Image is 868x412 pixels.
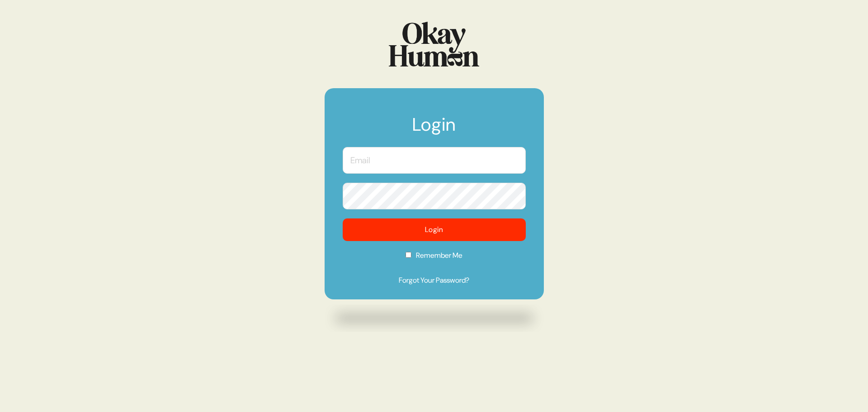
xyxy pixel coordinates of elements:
input: Remember Me [406,252,411,258]
button: Login [343,218,526,241]
input: Email [343,147,526,174]
img: Drop shadow [325,304,544,332]
img: Logo [389,22,479,66]
a: Forgot Your Password? [343,275,526,286]
h1: Login [343,115,526,142]
label: Remember Me [343,250,526,267]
